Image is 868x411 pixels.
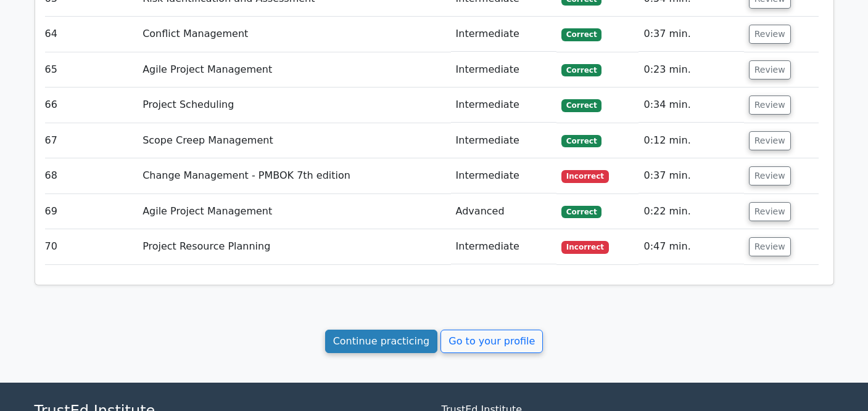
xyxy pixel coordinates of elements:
span: Incorrect [561,170,609,182]
td: Change Management - PMBOK 7th edition [138,158,450,193]
span: Correct [561,99,601,112]
td: 0:22 min. [639,194,743,229]
td: Intermediate [451,229,556,264]
button: Review [749,166,791,185]
span: Correct [561,135,601,147]
span: Correct [561,206,601,218]
td: 0:37 min. [639,17,743,52]
td: Intermediate [451,52,556,87]
td: 66 [40,87,138,123]
td: 70 [40,229,138,264]
td: Conflict Management [138,17,450,52]
td: 67 [40,123,138,158]
td: 68 [40,158,138,193]
button: Review [749,237,791,256]
td: Intermediate [451,87,556,123]
td: 64 [40,17,138,52]
td: Intermediate [451,17,556,52]
td: Agile Project Management [138,194,450,229]
button: Review [749,96,791,115]
td: 0:37 min. [639,158,743,193]
td: Project Scheduling [138,87,450,123]
td: Project Resource Planning [138,229,450,264]
span: Incorrect [561,241,609,253]
td: 65 [40,52,138,87]
button: Review [749,131,791,150]
td: 0:12 min. [639,123,743,158]
a: Continue practicing [325,330,438,353]
td: 0:23 min. [639,52,743,87]
td: Intermediate [451,158,556,193]
td: Intermediate [451,123,556,158]
td: 69 [40,194,138,229]
a: Go to your profile [440,330,543,353]
td: 0:47 min. [639,229,743,264]
td: Agile Project Management [138,52,450,87]
button: Review [749,60,791,79]
td: Scope Creep Management [138,123,450,158]
span: Correct [561,64,601,76]
span: Correct [561,28,601,41]
td: 0:34 min. [639,87,743,123]
button: Review [749,25,791,44]
td: Advanced [451,194,556,229]
button: Review [749,202,791,221]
